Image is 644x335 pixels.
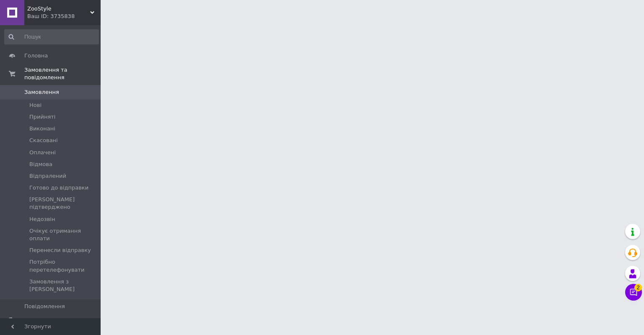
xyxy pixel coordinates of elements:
[24,303,65,310] span: Повідомлення
[634,283,642,291] span: 2
[24,66,101,81] span: Замовлення та повідомлення
[29,113,55,121] span: Прийняті
[29,137,58,144] span: Скасовані
[29,278,98,293] span: Замовлення з [PERSON_NAME]
[27,5,90,13] span: ZooStyle
[29,227,98,242] span: Очікує отримання оплати
[4,29,99,44] input: Пошук
[29,196,98,211] span: [PERSON_NAME] підтверджено
[24,317,78,325] span: Товари та послуги
[29,125,55,132] span: Виконані
[24,88,59,96] span: Замовлення
[27,13,101,20] div: Ваш ID: 3735838
[29,184,88,192] span: Готово до відправки
[29,247,91,254] span: Перенесли відправку
[29,172,66,180] span: Відпралений
[29,149,56,156] span: Оплачені
[625,284,642,301] button: Чат з покупцем2
[29,216,55,223] span: Недозвін
[29,101,42,109] span: Нові
[24,52,48,60] span: Головна
[29,258,98,273] span: Потрібно перетелефонувати
[29,161,52,168] span: Відмова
